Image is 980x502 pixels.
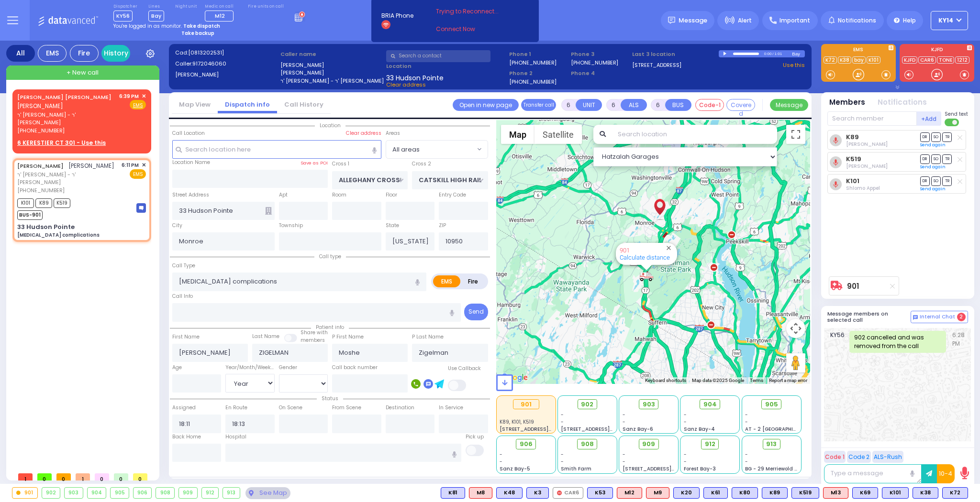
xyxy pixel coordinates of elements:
[920,154,930,164] span: DR
[938,16,953,25] span: KY14
[500,458,502,465] span: -
[332,191,346,199] label: Room
[17,162,64,170] a: [PERSON_NAME]
[852,487,878,499] div: K69
[703,400,717,409] span: 904
[931,11,968,30] button: KY14
[931,176,941,186] span: SO
[770,99,808,111] button: Message
[172,100,218,109] a: Map View
[824,451,846,463] button: Code 1
[188,49,224,56] span: [0813202531]
[280,61,383,69] label: [PERSON_NAME]
[183,22,220,30] strong: Take dispatch
[245,487,290,499] div: See map
[786,125,805,144] button: Toggle fullscreen view
[587,487,613,499] div: BLS
[911,311,968,323] button: Internal Chat 2
[35,198,52,208] span: K89
[17,102,63,110] span: [PERSON_NAME]
[937,56,954,64] a: TONE
[311,324,349,331] span: Patient info
[937,464,955,483] button: 10-4
[920,186,946,192] a: Send again
[945,110,968,118] span: Send text
[38,45,67,62] div: EMS
[846,133,859,141] a: K89
[703,487,728,499] div: K61
[496,487,523,499] div: K48
[172,140,381,158] input: Search location here
[172,262,195,270] label: Call Type
[65,488,83,498] div: 903
[500,426,590,433] span: [STREET_ADDRESS][PERSON_NAME]
[732,487,758,499] div: K80
[829,97,865,108] button: Members
[620,254,670,261] a: Calculate distance
[852,487,878,499] div: BLS
[673,487,700,499] div: BLS
[872,451,903,463] button: ALS-Rush
[315,122,345,129] span: Location
[553,487,583,499] div: CAR6
[509,59,557,66] label: [PHONE_NUMBER]
[215,12,225,20] span: M12
[639,270,654,282] div: 901
[280,50,383,58] label: Caller name
[225,433,246,441] label: Hospital
[772,48,774,59] div: /
[17,210,43,220] span: BUS-901
[142,161,146,169] span: ✕
[703,487,728,499] div: BLS
[903,16,916,25] span: Help
[942,132,952,142] span: TR
[386,404,414,412] label: Destination
[821,47,896,54] label: EMS
[762,487,788,499] div: K89
[561,418,564,426] span: -
[918,56,936,64] a: CAR6
[621,99,647,111] button: ALS
[561,426,651,433] span: [STREET_ADDRESS][PERSON_NAME]
[12,488,37,498] div: 901
[931,154,941,164] span: SO
[172,364,182,371] label: Age
[172,191,209,199] label: Street Address
[317,395,343,402] span: Status
[439,191,466,199] label: Entry Code
[684,411,687,418] span: -
[745,411,748,418] span: -
[745,451,748,458] span: -
[441,487,465,499] div: K81
[913,487,938,499] div: K38
[181,30,214,37] strong: Take backup
[202,488,219,498] div: 912
[113,4,137,10] label: Dispatcher
[172,222,182,229] label: City
[70,45,99,62] div: Fire
[101,45,130,62] a: History
[17,93,111,101] a: [PERSON_NAME] [PERSON_NAME]
[920,164,946,170] a: Send again
[823,487,848,499] div: ALS
[620,247,630,254] a: 901
[783,61,805,69] a: Use this
[576,99,602,111] button: UNIT
[684,465,716,472] span: Forest Bay-3
[838,56,851,64] a: K38
[386,140,488,158] span: All areas
[111,488,129,498] div: 905
[433,275,461,287] label: EMS
[846,155,861,163] a: K519
[500,465,530,472] span: Sanz Bay-5
[265,207,272,215] span: Other building occupants
[665,99,691,111] button: BUS
[846,177,859,185] a: K101
[762,487,788,499] div: BLS
[386,62,506,70] label: Location
[133,102,143,109] u: EMS
[587,487,613,499] div: K53
[17,186,65,194] span: [PHONE_NUMBER]
[68,162,114,170] span: [PERSON_NAME]
[646,487,669,499] div: ALS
